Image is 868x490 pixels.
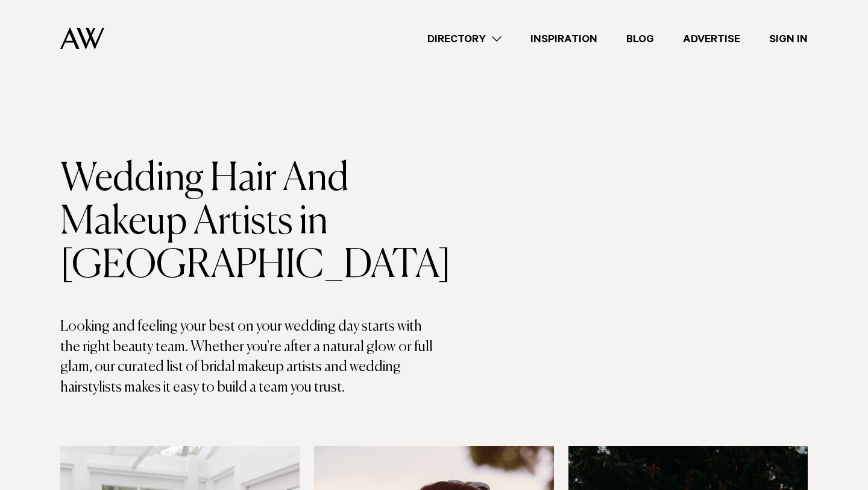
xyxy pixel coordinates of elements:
img: Auckland Weddings Logo [60,27,104,49]
h1: Wedding Hair And Makeup Artists in [GEOGRAPHIC_DATA] [60,157,434,288]
a: Blog [612,31,668,47]
a: Sign In [755,31,822,47]
a: Directory [413,31,516,47]
a: Advertise [668,31,755,47]
a: Inspiration [516,31,612,47]
p: Looking and feeling your best on your wedding day starts with the right beauty team. Whether you'... [60,317,434,398]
